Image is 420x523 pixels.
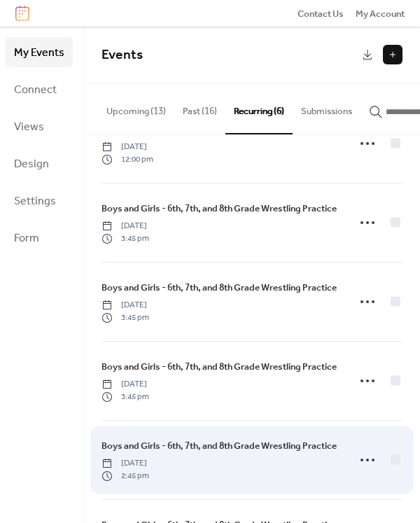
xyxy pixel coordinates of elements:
[101,457,149,470] span: [DATE]
[101,281,337,295] span: Boys and Girls - 6th, 7th, and 8th Grade Wrestling Practice
[101,470,149,482] span: 2:45 pm
[101,232,149,245] span: 3:45 pm
[6,74,73,104] a: Connect
[101,312,149,324] span: 3:45 pm
[101,438,337,454] a: Boys and Girls - 6th, 7th, and 8th Grade Wrestling Practice
[101,201,337,216] a: Boys and Girls - 6th, 7th, and 8th Grade Wrestling Practice
[15,6,29,21] img: logo
[101,153,153,166] span: 12:00 pm
[101,378,149,391] span: [DATE]
[356,7,405,21] span: My Account
[101,299,149,312] span: [DATE]
[98,83,174,132] button: Upcoming (13)
[101,439,337,453] span: Boys and Girls - 6th, 7th, and 8th Grade Wrestling Practice
[101,359,337,375] a: Boys and Girls - 6th, 7th, and 8th Grade Wrestling Practice
[6,186,73,216] a: Settings
[297,7,344,21] span: Contact Us
[225,83,293,134] button: Recurring (6)
[101,42,143,68] span: Events
[174,83,225,132] button: Past (16)
[356,6,405,20] a: My Account
[101,280,337,295] a: Boys and Girls - 6th, 7th, and 8th Grade Wrestling Practice
[14,79,57,101] span: Connect
[293,83,360,132] button: Submissions
[6,223,73,253] a: Form
[101,391,149,403] span: 3:45 pm
[14,42,64,64] span: My Events
[101,141,153,153] span: [DATE]
[101,202,337,216] span: Boys and Girls - 6th, 7th, and 8th Grade Wrestling Practice
[101,360,337,374] span: Boys and Girls - 6th, 7th, and 8th Grade Wrestling Practice
[6,37,73,67] a: My Events
[6,148,73,179] a: Design
[297,6,344,20] a: Contact Us
[14,116,44,138] span: Views
[101,220,149,232] span: [DATE]
[14,190,56,212] span: Settings
[14,153,49,175] span: Design
[6,111,73,141] a: Views
[14,228,39,249] span: Form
